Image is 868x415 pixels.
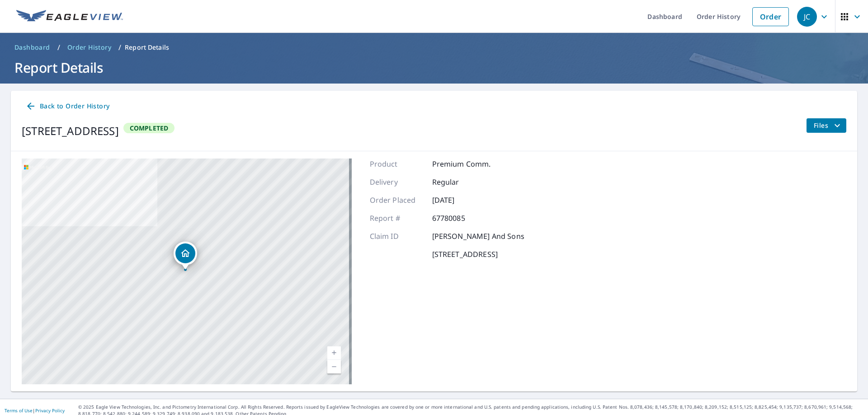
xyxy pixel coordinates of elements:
[124,124,174,132] span: Completed
[22,123,119,139] div: [STREET_ADDRESS]
[327,360,341,373] a: Current Level 17, Zoom Out
[174,242,197,270] div: Dropped pin, building 1, Residential property, 668 Dulles Park Ct Herndon, VA 20170
[752,7,789,26] a: Order
[432,159,491,169] p: Premium Comm.
[327,346,341,360] a: Current Level 17, Zoom In
[432,231,524,242] p: [PERSON_NAME] And Sons
[370,231,424,242] p: Claim ID
[814,120,843,131] span: Files
[370,213,424,224] p: Report #
[432,195,486,205] p: [DATE]
[57,42,60,53] li: /
[432,177,486,187] p: Regular
[370,159,424,169] p: Product
[432,213,486,224] p: 67780085
[370,177,424,187] p: Delivery
[35,407,65,414] a: Privacy Policy
[67,43,111,52] span: Order History
[5,407,33,414] a: Terms of Use
[14,43,50,52] span: Dashboard
[11,58,857,77] h1: Report Details
[125,43,169,52] p: Report Details
[432,249,498,260] p: [STREET_ADDRESS]
[5,408,65,413] p: |
[64,40,115,55] a: Order History
[118,42,121,53] li: /
[11,40,54,55] a: Dashboard
[370,195,424,205] p: Order Placed
[25,101,109,112] span: Back to Order History
[11,40,857,55] nav: breadcrumb
[16,10,123,23] img: EV Logo
[806,118,846,133] button: filesDropdownBtn-67780085
[22,98,113,115] a: Back to Order History
[797,7,817,27] div: JC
